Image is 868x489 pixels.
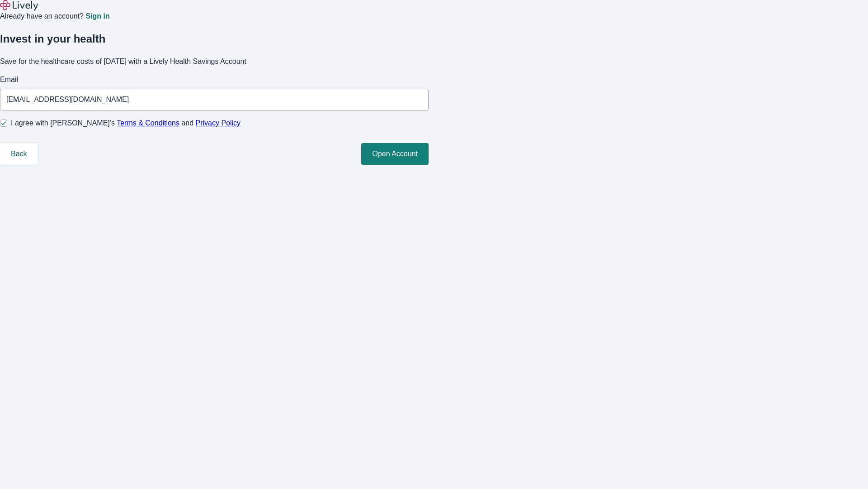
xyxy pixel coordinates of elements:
a: Privacy Policy [196,119,241,127]
a: Terms & Conditions [117,119,179,127]
button: Open Account [361,143,429,165]
span: I agree with [PERSON_NAME]’s and [11,118,241,129]
a: Sign in [85,13,109,20]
